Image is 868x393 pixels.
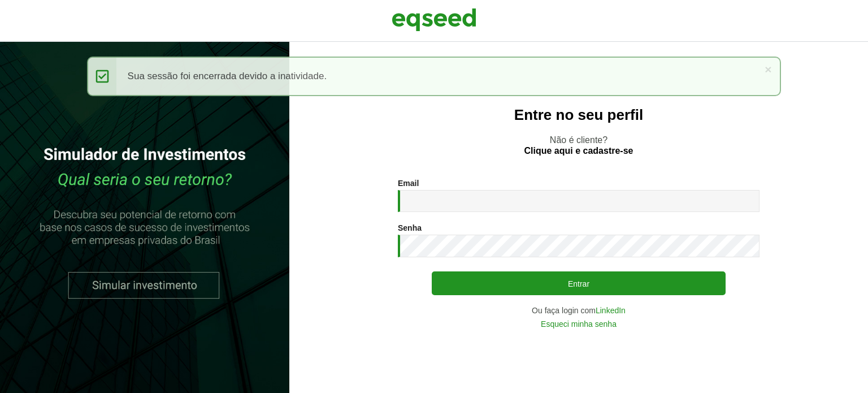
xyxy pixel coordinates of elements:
[312,107,845,123] h2: Entre no seu perfil
[392,6,476,34] img: EqSeed Logo
[541,320,617,328] a: Esqueci minha senha
[87,57,782,96] div: Sua sessão foi encerrada devido a inatividade.
[765,63,771,75] a: ×
[398,306,759,314] div: Ou faça login com
[312,135,845,156] p: Não é cliente?
[432,271,726,295] button: Entrar
[524,146,633,156] a: Clique aqui e cadastre-se
[596,306,626,314] a: LinkedIn
[398,224,422,232] label: Senha
[398,179,419,187] label: Email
